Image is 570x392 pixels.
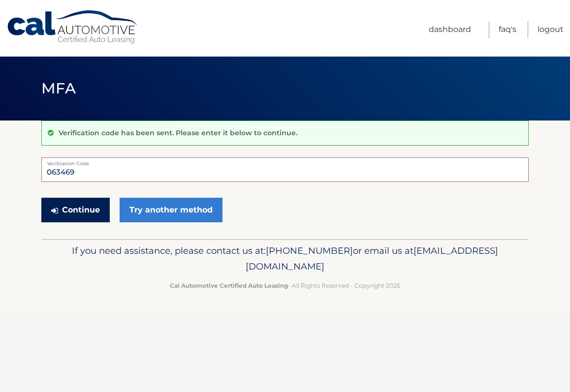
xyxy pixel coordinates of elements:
a: Cal Automotive [6,10,139,45]
a: FAQ's [499,21,516,38]
span: [PHONE_NUMBER] [266,245,353,256]
label: Verification Code [41,157,529,165]
span: MFA [41,79,76,97]
a: Dashboard [429,21,471,38]
button: Continue [41,198,110,222]
a: Logout [538,21,564,38]
a: Try another method [120,198,222,222]
p: - All Rights Reserved - Copyright 2025 [48,280,522,291]
p: If you need assistance, please contact us at: or email us at [48,243,522,274]
span: [EMAIL_ADDRESS][DOMAIN_NAME] [246,245,498,272]
input: Verification Code [41,157,529,182]
p: Verification code has been sent. Please enter it below to continue. [59,128,297,137]
strong: Cal Automotive Certified Auto Leasing [170,282,288,289]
